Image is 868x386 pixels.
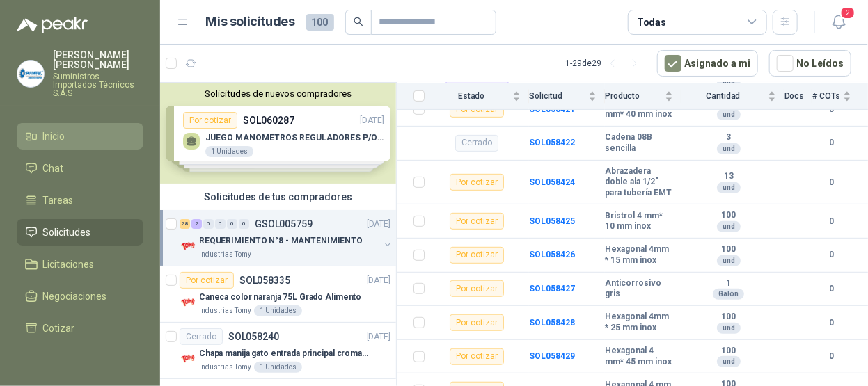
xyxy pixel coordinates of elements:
[53,50,143,70] p: [PERSON_NAME] [PERSON_NAME]
[160,323,396,379] a: CerradoSOL058240[DATE] Company LogoChapa manija gato entrada principal cromado mate llave de segu...
[227,219,237,229] div: 0
[160,266,396,323] a: Por cotizarSOL058335[DATE] Company LogoCaneca color naranja 75L Grado AlimentoIndustrias Tomy1 Un...
[43,257,95,272] span: Licitaciones
[529,83,605,110] th: Solicitud
[657,50,758,77] button: Asignado a mi
[717,221,741,232] div: und
[681,132,776,143] b: 3
[784,83,813,110] th: Docs
[637,15,666,30] div: Todas
[433,91,510,101] span: Estado
[681,91,765,101] span: Cantidad
[180,219,190,229] div: 28
[605,278,673,300] b: Anticorrosivo gris
[199,249,251,260] p: Industrias Tomy
[717,356,741,367] div: und
[199,305,251,316] p: Industrias Tomy
[191,219,202,229] div: 2
[812,350,851,363] b: 0
[43,193,74,208] span: Tareas
[43,161,64,176] span: Chat
[826,10,851,35] button: 2
[769,50,851,77] button: No Leídos
[254,362,302,373] div: 1 Unidades
[254,305,302,316] div: 1 Unidades
[812,176,851,189] b: 0
[681,312,776,323] b: 100
[605,346,673,367] b: Hexagonal 4 mm* 45 mm inox
[812,248,851,262] b: 0
[239,275,290,285] p: SOL058335
[17,187,143,214] a: Tareas
[812,215,851,228] b: 0
[166,88,390,99] button: Solicitudes de nuevos compradores
[367,330,390,344] p: [DATE]
[367,218,390,231] p: [DATE]
[605,211,673,232] b: Bristrol 4 mm* 10 mm inox
[180,351,196,367] img: Company Logo
[17,155,143,182] a: Chat
[681,210,776,221] b: 100
[717,182,741,193] div: und
[605,166,673,199] b: Abrazadera doble ala 1/2" para tubería EMT
[206,12,295,32] h1: Mis solicitudes
[529,91,585,101] span: Solicitud
[717,255,741,266] div: und
[605,83,681,110] th: Producto
[605,132,673,154] b: Cadena 08B sencilla
[367,274,390,287] p: [DATE]
[717,143,741,154] div: und
[228,332,279,341] p: SOL058240
[713,289,744,300] div: Galón
[17,123,143,150] a: Inicio
[681,244,776,255] b: 100
[160,83,396,184] div: Solicitudes de nuevos compradoresPor cotizarSOL060287[DATE] JUEGO MANOMETROS REGULADORES P/OXIGEN...
[199,362,251,373] p: Industrias Tomy
[529,216,575,226] a: SOL058425
[450,280,504,297] div: Por cotizar
[529,318,575,328] a: SOL058428
[160,184,396,210] div: Solicitudes de tus compradores
[529,138,575,147] a: SOL058422
[605,312,673,333] b: Hexagonal 4mm * 25 mm inox
[450,213,504,230] div: Por cotizar
[43,289,107,304] span: Negociaciones
[450,247,504,264] div: Por cotizar
[180,216,393,260] a: 28 2 0 0 0 0 GSOL005759[DATE] Company LogoREQUERIMIENTO N°8 - MANTENIMIENTOIndustrias Tomy
[681,83,784,110] th: Cantidad
[433,83,529,110] th: Estado
[681,278,776,289] b: 1
[812,136,851,150] b: 0
[17,283,143,309] a: Negociaciones
[43,321,75,336] span: Cotizar
[529,351,575,361] b: SOL058429
[529,104,575,114] a: SOL058421
[681,346,776,357] b: 100
[812,316,851,330] b: 0
[717,109,741,120] div: und
[199,234,363,248] p: REQUERIMIENTO N°8 - MANTENIMIENTO
[17,251,143,278] a: Licitaciones
[17,17,88,33] img: Logo peakr
[840,6,855,19] span: 2
[306,14,334,31] span: 100
[812,91,840,101] span: # COTs
[605,244,673,266] b: Hexagonal 4mm * 15 mm inox
[180,238,196,255] img: Company Logo
[450,174,504,191] div: Por cotizar
[199,347,372,360] p: Chapa manija gato entrada principal cromado mate llave de seguridad
[53,72,143,97] p: Suministros Importados Técnicos S.A.S
[455,135,498,152] div: Cerrado
[529,250,575,259] a: SOL058426
[239,219,249,229] div: 0
[565,52,646,74] div: 1 - 29 de 29
[17,219,143,246] a: Solicitudes
[203,219,214,229] div: 0
[43,225,91,240] span: Solicitudes
[529,284,575,293] a: SOL058427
